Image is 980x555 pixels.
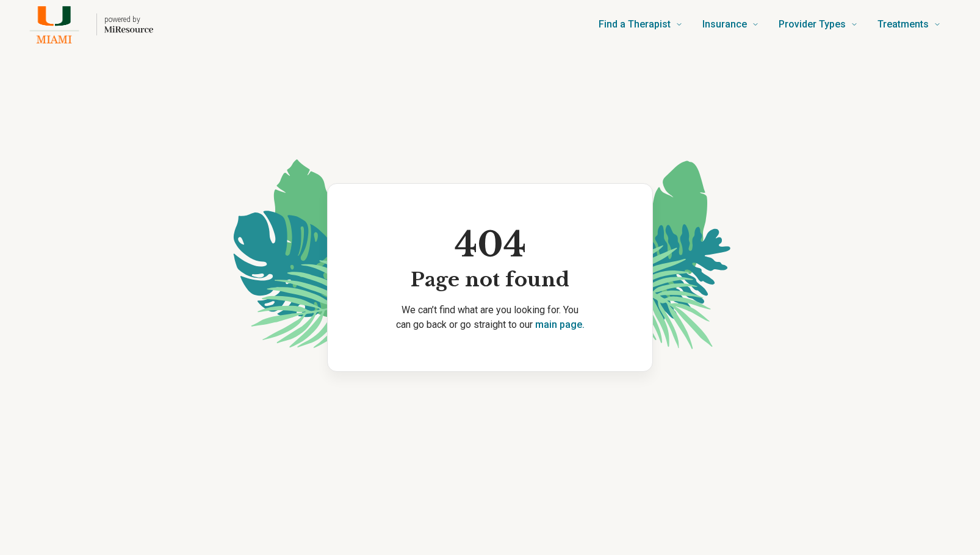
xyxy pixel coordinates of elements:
span: Insurance [702,16,747,33]
a: main page. [535,319,585,330]
span: Page not found [411,267,569,293]
p: powered by [104,15,153,24]
span: Treatments [877,16,929,33]
a: Home page [20,5,153,44]
span: 404 [411,223,569,267]
span: Provider Types [779,16,846,33]
span: Find a Therapist [599,16,671,33]
p: We can’t find what are you looking for. You can go back or go straight to our [347,303,633,332]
